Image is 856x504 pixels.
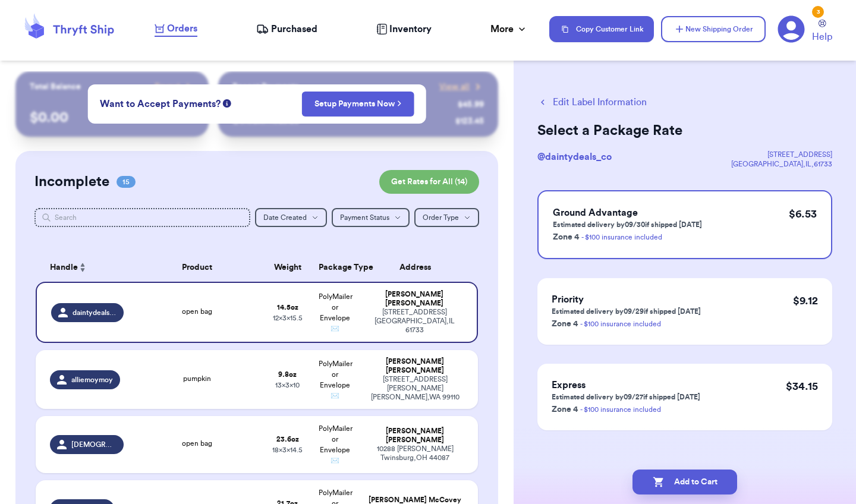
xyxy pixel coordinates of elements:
[537,95,647,109] button: Edit Label Information
[552,392,700,402] p: Estimated delivery by 09/27 if shipped [DATE]
[366,375,464,402] div: [STREET_ADDRESS][PERSON_NAME] [PERSON_NAME] , WA 99110
[632,470,737,494] button: Add to Cart
[552,405,578,414] span: Zone 4
[131,253,264,282] th: Product
[731,150,832,159] div: [STREET_ADDRESS]
[812,20,832,44] a: Help
[30,81,81,93] p: Total Balance
[275,382,300,389] span: 13 x 3 x 10
[379,170,479,194] button: Get Rates for All (14)
[155,81,194,93] a: Payout
[277,304,298,311] strong: 14.5 oz
[319,360,353,399] span: PolyMailer or Envelope ✉️
[490,22,528,36] div: More
[311,253,359,282] th: Package Type
[793,292,818,309] p: $ 9.12
[537,152,612,162] span: @ daintydeals_co
[778,15,805,43] a: 3
[319,425,353,464] span: PolyMailer or Envelope ✉️
[423,214,459,221] span: Order Type
[34,172,109,191] h2: Incomplete
[71,440,117,449] span: [DEMOGRAPHIC_DATA]
[552,320,578,328] span: Zone 4
[537,121,832,140] h2: Select a Package Rate
[276,436,299,443] strong: 23.6 oz
[553,220,702,229] p: Estimated delivery by 09/30 if shipped [DATE]
[319,293,353,332] span: PolyMailer or Envelope ✉️
[100,97,221,111] span: Want to Accept Payments?
[273,314,303,322] span: 12 x 3 x 15.5
[789,206,817,222] p: $ 6.53
[414,208,479,227] button: Order Type
[366,357,464,375] div: [PERSON_NAME] [PERSON_NAME]
[553,233,579,241] span: Zone 4
[340,214,389,221] span: Payment Status
[71,375,113,385] span: alliemoymoy
[50,262,78,274] span: Handle
[271,22,317,36] span: Purchased
[366,445,464,462] div: 10288 [PERSON_NAME] Twinsburg , OH 44087
[786,378,818,395] p: $ 34.15
[332,208,410,227] button: Payment Status
[661,16,766,42] button: New Shipping Order
[78,260,87,275] button: Sort ascending
[812,6,824,18] div: 3
[366,427,464,445] div: [PERSON_NAME] [PERSON_NAME]
[256,22,317,36] a: Purchased
[439,81,484,93] a: View all
[183,375,211,382] span: pumpkin
[314,98,402,110] a: Setup Payments Now
[264,253,311,282] th: Weight
[34,208,250,227] input: Search
[731,159,832,169] div: [GEOGRAPHIC_DATA] , IL , 61733
[580,406,661,413] a: - $100 insurance included
[73,308,117,317] span: daintydeals_co
[366,290,462,308] div: [PERSON_NAME] [PERSON_NAME]
[552,295,584,304] span: Priority
[581,234,662,241] a: - $100 insurance included
[553,208,638,218] span: Ground Advantage
[278,371,297,378] strong: 9.8 oz
[552,307,701,316] p: Estimated delivery by 09/29 if shipped [DATE]
[455,115,484,127] div: $ 123.45
[389,22,432,36] span: Inventory
[167,21,197,36] span: Orders
[439,81,470,93] span: View all
[155,81,180,93] span: Payout
[376,22,432,36] a: Inventory
[182,308,212,315] span: open bag
[359,253,478,282] th: Address
[812,30,832,44] span: Help
[458,99,484,111] div: $ 45.99
[552,380,586,390] span: Express
[263,214,307,221] span: Date Created
[549,16,654,42] button: Copy Customer Link
[366,308,462,335] div: [STREET_ADDRESS] [GEOGRAPHIC_DATA] , IL 61733
[255,208,327,227] button: Date Created
[232,81,298,93] p: Recent Payments
[272,446,303,453] span: 18 x 3 x 14.5
[117,176,136,188] span: 15
[182,440,212,447] span: open bag
[30,108,194,127] p: $ 0.00
[580,320,661,327] a: - $100 insurance included
[302,92,414,116] button: Setup Payments Now
[155,21,197,37] a: Orders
